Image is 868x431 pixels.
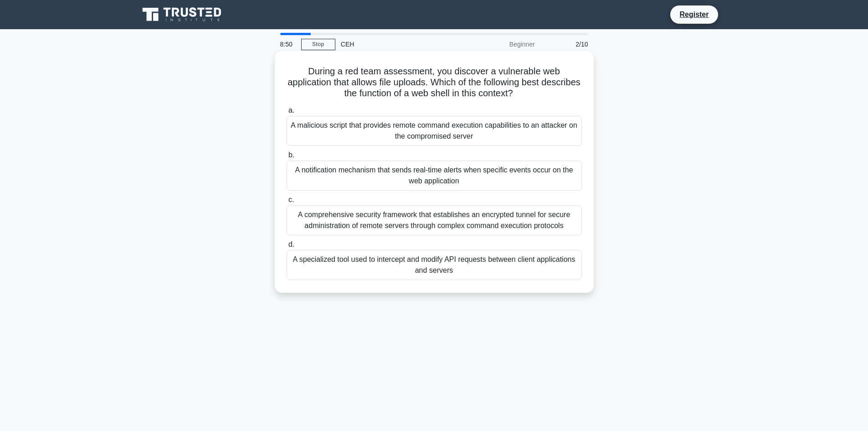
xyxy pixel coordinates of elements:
h5: During a red team assessment, you discover a vulnerable web application that allows file uploads.... [286,66,583,99]
span: b. [288,151,294,159]
span: c. [288,196,294,203]
div: 2/10 [540,35,594,53]
a: Stop [301,39,335,50]
div: A comprehensive security framework that establishes an encrypted tunnel for secure administration... [287,205,582,235]
div: A specialized tool used to intercept and modify API requests between client applications and servers [287,250,582,280]
div: A notification mechanism that sends real-time alerts when specific events occur on the web applic... [287,161,582,191]
div: A malicious script that provides remote command execution capabilities to an attacker on the comp... [287,116,582,146]
span: d. [288,240,294,248]
div: 8:50 [275,35,301,53]
div: CEH [335,35,461,53]
span: a. [288,106,294,114]
a: Register [674,9,714,20]
div: Beginner [461,35,540,53]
